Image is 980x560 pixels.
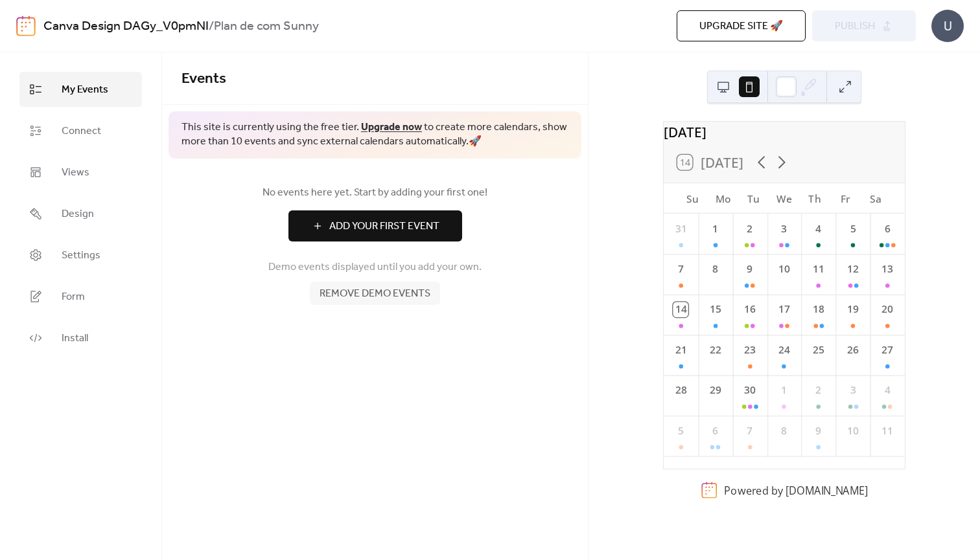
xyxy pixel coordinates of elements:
a: Upgrade now [361,117,422,137]
div: 31 [673,221,688,236]
div: 14 [673,302,688,317]
div: 13 [880,262,895,276]
div: Fr [830,183,861,214]
b: / [209,14,214,39]
div: 9 [742,262,757,276]
div: [DATE] [664,122,905,142]
div: 8 [708,262,723,276]
a: Views [19,155,142,190]
button: Add Your First Event [288,210,462,241]
span: Views [62,165,89,181]
div: 7 [742,423,757,438]
span: Remove demo events [320,286,430,302]
span: No events here yet. Start by adding your first one! [181,185,568,201]
div: 4 [880,383,895,398]
div: 20 [880,302,895,317]
div: Powered by [724,483,868,497]
span: Demo events displayed until you add your own. [268,260,482,275]
a: Settings [19,238,142,273]
a: My Events [19,72,142,107]
div: 30 [742,383,757,398]
div: Su [677,183,708,214]
div: 8 [776,423,791,438]
div: 2 [811,383,826,398]
div: 6 [708,423,723,438]
div: 15 [708,302,723,317]
div: 26 [846,342,861,357]
div: 10 [846,423,861,438]
span: Events [181,65,226,93]
a: [DOMAIN_NAME] [786,483,868,497]
a: Form [19,279,142,314]
div: 11 [811,262,826,276]
div: 5 [673,423,688,438]
button: Remove demo events [310,282,440,305]
b: Plan de com Sunny [214,14,319,39]
div: 7 [673,262,688,276]
div: 19 [846,302,861,317]
div: 2 [742,221,757,236]
div: We [769,183,799,214]
div: 18 [811,302,826,317]
div: Tu [738,183,769,214]
div: 27 [880,342,895,357]
div: 11 [880,423,895,438]
span: Connect [62,124,101,139]
span: Form [62,289,85,305]
div: Sa [861,183,891,214]
div: 17 [776,302,791,317]
div: 12 [846,262,861,276]
button: Upgrade site 🚀 [677,10,806,41]
div: 9 [811,423,826,438]
div: 5 [846,221,861,236]
a: Design [19,196,142,231]
div: 3 [776,221,791,236]
div: U [931,10,964,42]
img: logo [16,16,36,36]
div: 6 [880,221,895,236]
div: 4 [811,221,826,236]
div: 21 [673,342,688,357]
div: Th [800,183,830,214]
span: Install [62,331,88,346]
div: 25 [811,342,826,357]
div: 28 [673,383,688,398]
span: This site is currently using the free tier. to create more calendars, show more than 10 events an... [181,120,568,150]
a: Add Your First Event [181,210,568,241]
div: 24 [776,342,791,357]
div: 22 [708,342,723,357]
div: 3 [846,383,861,398]
a: Install [19,320,142,355]
div: 23 [742,342,757,357]
span: Settings [62,248,100,263]
div: 10 [776,262,791,276]
div: 29 [708,383,723,398]
a: Canva Design DAGy_V0pmNI [43,14,209,39]
span: Design [62,207,94,222]
div: 1 [776,383,791,398]
span: Add Your First Event [329,219,439,234]
span: My Events [62,82,108,98]
div: 16 [742,302,757,317]
a: Connect [19,113,142,148]
div: 1 [708,221,723,236]
div: Mo [708,183,738,214]
span: Upgrade site 🚀 [699,19,783,34]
